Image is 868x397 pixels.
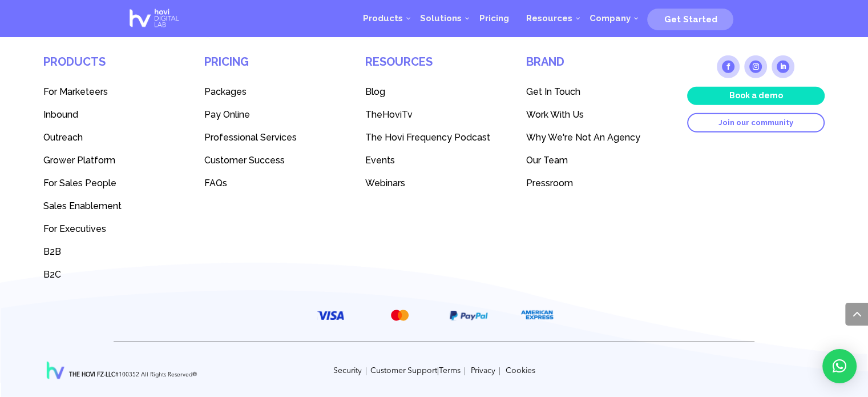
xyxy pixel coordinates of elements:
[365,149,503,171] a: Events
[365,109,413,120] span: TheHoviTv
[333,367,361,375] a: Security
[411,1,470,35] a: Solutions
[365,80,503,103] a: Blog
[744,55,767,78] a: Follow on Instagram
[365,171,503,194] a: Webinars
[365,86,385,97] span: Blog
[365,103,503,126] a: TheHoviTv
[354,1,411,35] a: Products
[505,367,535,375] a: Cookies
[43,269,61,280] span: B2C
[526,13,572,23] span: Resources
[365,126,503,149] a: The Hovi Frequency Podcast
[526,55,664,80] h4: Brand
[43,55,181,80] h4: Products
[43,149,181,171] a: Grower Platform
[43,223,106,234] span: For Executives
[687,113,825,133] a: Join our community
[526,155,568,166] span: Our Team
[43,126,181,149] a: Outreach
[43,355,66,382] img: Hovi Digital Lab
[43,80,181,103] a: For Marketeers
[449,311,488,321] img: PayPal
[43,155,115,166] span: Grower Platform
[43,178,116,189] span: For Sales People
[204,86,247,97] span: Packages
[204,109,250,120] span: Pay Online
[43,132,83,143] span: Outreach
[526,132,640,143] span: Why We're Not An Agency
[470,367,495,375] a: Privacy
[204,55,342,80] h4: Pricing
[580,1,639,35] a: Company
[43,200,122,211] span: Sales Enablement
[526,149,664,171] a: Our Team
[470,1,517,35] a: Pricing
[204,155,285,166] span: Customer Success
[43,246,61,257] span: B2B
[43,194,181,217] a: Sales Enablement
[526,171,664,194] a: Pressroom
[388,307,411,324] img: MasterCard
[43,171,181,194] a: For Sales People
[520,306,555,324] img: American Express
[363,13,403,23] span: Products
[717,55,740,78] a: Follow on Facebook
[589,13,630,23] span: Company
[526,80,664,103] a: Get In Touch
[664,14,717,25] span: Get Started
[204,149,342,171] a: Customer Success
[43,240,181,263] a: B2B
[498,367,500,375] span: |
[365,367,366,375] span: |
[365,132,490,143] span: The Hovi Frequency Podcast
[463,367,465,375] span: |
[687,87,825,105] a: Book a demo
[43,263,181,286] a: B2C
[526,126,664,149] a: Why We're Not An Agency
[43,109,78,120] span: Inbound
[526,103,664,126] a: Work With Us
[43,217,181,240] a: For Executives
[204,103,342,126] a: Pay Online
[772,55,794,78] a: Follow on LinkedIn
[370,367,437,375] a: Customer Support
[479,13,508,23] span: Pricing
[69,372,115,378] strong: THE HOVI FZ-LLC
[365,55,503,80] h4: Resources
[517,1,580,35] a: Resources
[365,178,405,189] span: Webinars
[69,370,197,381] p: #100352 All Rights Reserved
[317,311,344,320] img: VISA
[43,103,181,126] a: Inbound
[438,367,460,375] a: Terms
[204,132,297,143] span: Professional Services
[526,178,573,189] span: Pressroom
[239,366,629,377] p: |
[526,109,584,120] span: Work With Us
[420,13,462,23] span: Solutions
[43,86,108,97] span: For Marketeers
[204,80,342,103] a: Packages
[365,155,395,166] span: Events
[526,86,580,97] span: Get In Touch
[204,178,227,189] span: FAQs
[204,126,342,149] a: Professional Services
[647,10,733,27] a: Get Started
[204,171,342,194] a: FAQs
